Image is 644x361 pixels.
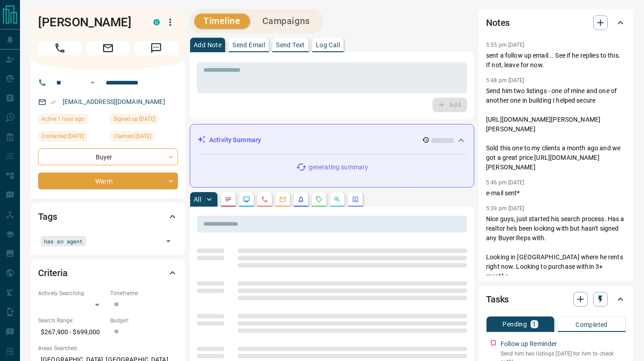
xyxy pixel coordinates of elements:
[532,321,536,327] p: 1
[297,196,305,203] svg: Listing Alerts
[309,163,368,172] p: generating summary
[110,289,178,297] p: Timeframe:
[209,135,261,145] p: Activity Summary
[38,206,178,227] div: Tags
[110,316,178,325] p: Budget:
[486,77,525,84] p: 5:48 pm [DATE]
[486,86,626,172] p: Send him two listings - one of mine and one of another one in building I helped secure [URL][DOMA...
[38,114,106,127] div: Tue Oct 14 2025
[486,15,510,30] h2: Notes
[486,42,525,48] p: 5:55 pm [DATE]
[86,41,130,55] span: Email
[316,42,340,48] p: Log Call
[276,42,305,48] p: Send Text
[38,325,106,340] p: $267,900 - $699,000
[41,132,84,141] span: Contacted [DATE]
[162,235,175,247] button: Open
[232,42,265,48] p: Send Email
[352,196,359,203] svg: Agent Actions
[486,292,509,307] h2: Tasks
[38,316,106,325] p: Search Range:
[44,237,83,246] span: has an agent
[486,288,626,310] div: Tasks
[41,114,84,124] span: Active 1 hour ago
[38,262,178,284] div: Criteria
[334,196,341,203] svg: Opportunities
[501,339,557,349] p: Follow up Reminder
[113,132,151,141] span: Claimed [DATE]
[38,15,140,30] h1: [PERSON_NAME]
[134,41,178,55] span: Message
[486,205,525,212] p: 5:39 pm [DATE]
[50,99,56,105] svg: Email Verified
[486,179,525,186] p: 5:46 pm [DATE]
[486,12,626,34] div: Notes
[486,214,626,300] p: Nice guys, just started his search process. Has a realtor he's been looking with but hasn't signe...
[113,114,155,124] span: Signed up [DATE]
[575,321,608,328] p: Completed
[153,19,160,25] div: condos.ca
[38,41,82,55] span: Call
[261,196,268,203] svg: Calls
[63,98,165,105] a: [EMAIL_ADDRESS][DOMAIN_NAME]
[502,321,527,327] p: Pending
[279,196,286,203] svg: Emails
[243,196,250,203] svg: Lead Browsing Activity
[486,188,626,198] p: e-mail sent*
[197,132,467,148] div: Activity Summary
[194,14,250,29] button: Timeline
[110,131,178,144] div: Wed Oct 01 2025
[38,173,178,189] div: Warm
[38,266,68,280] h2: Criteria
[38,209,57,224] h2: Tags
[225,196,232,203] svg: Notes
[110,114,178,127] div: Wed Oct 01 2025
[253,14,319,29] button: Campaigns
[38,131,106,144] div: Thu Oct 02 2025
[38,344,178,352] p: Areas Searched:
[486,51,626,70] p: sent a follow up email... See if he replies to this. If not, leave for now.
[194,42,221,48] p: Add Note
[87,77,98,88] button: Open
[38,289,106,297] p: Actively Searching:
[194,196,201,203] p: All
[38,148,178,165] div: Buyer
[315,196,323,203] svg: Requests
